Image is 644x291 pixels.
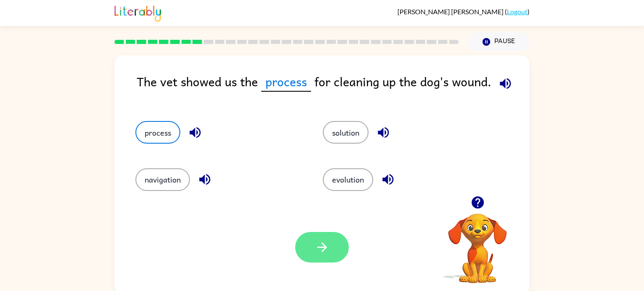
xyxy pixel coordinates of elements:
[135,121,180,144] button: process
[323,121,369,144] button: solution
[137,72,530,104] div: The vet showed us the for cleaning up the dog's wound.
[469,32,530,52] button: Pause
[397,8,530,15] div: ( )
[323,168,373,191] button: evolution
[114,3,161,22] img: Literably
[261,72,311,92] span: process
[135,168,190,191] button: navigation
[507,8,527,15] a: Logout
[397,8,505,15] span: [PERSON_NAME] [PERSON_NAME]
[436,201,519,284] video: Your browser must support playing .mp4 files to use Literably. Please try using another browser.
